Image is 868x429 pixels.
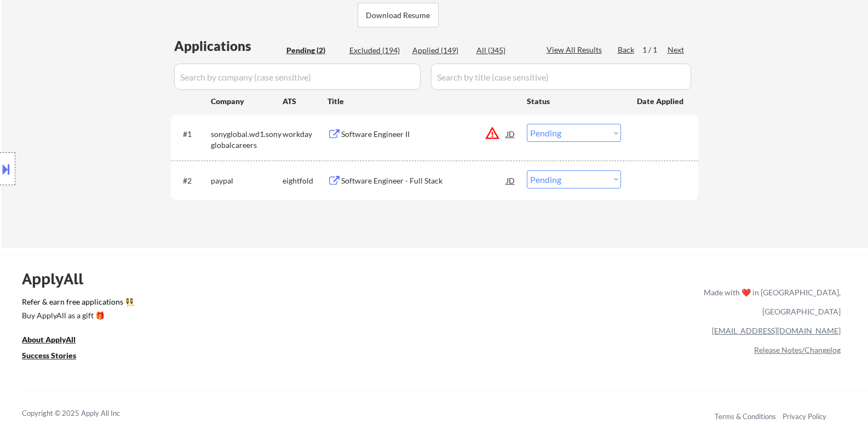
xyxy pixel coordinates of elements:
[618,44,635,55] div: Back
[505,170,516,190] div: JD
[412,45,467,56] div: Applied (149)
[642,44,668,55] div: 1 / 1
[283,175,327,186] div: eightfold
[22,298,475,310] a: Refer & earn free applications 👯‍♀️
[211,129,283,150] div: sonyglobal.wd1.sonyglobalcareers
[283,129,327,140] div: workday
[341,129,507,140] div: Software Engineer II
[715,412,776,421] a: Terms & Conditions
[22,351,76,360] u: Success Stories
[22,335,76,344] u: About ApplyAll
[637,96,685,107] div: Date Applied
[505,124,516,144] div: JD
[754,345,841,354] a: Release Notes/Changelog
[22,312,131,319] div: Buy ApplyAll as a gift 🎁
[327,96,516,107] div: Title
[527,91,621,111] div: Status
[22,408,148,419] div: Copyright © 2025 Apply All Inc
[211,175,283,186] div: paypal
[174,39,283,53] div: Applications
[783,412,826,421] a: Privacy Policy
[485,125,500,141] button: warning_amber
[22,310,131,323] a: Buy ApplyAll as a gift 🎁
[547,44,605,55] div: View All Results
[358,3,439,27] button: Download Resume
[712,326,841,335] a: [EMAIL_ADDRESS][DOMAIN_NAME]
[349,45,404,56] div: Excluded (194)
[22,334,91,347] a: About ApplyAll
[341,175,507,186] div: Software Engineer - Full Stack
[286,45,341,56] div: Pending (2)
[211,96,283,107] div: Company
[699,283,841,321] div: Made with ❤️ in [GEOGRAPHIC_DATA], [GEOGRAPHIC_DATA]
[668,44,685,55] div: Next
[283,96,327,107] div: ATS
[476,45,531,56] div: All (345)
[22,270,96,288] div: ApplyAll
[22,350,91,363] a: Success Stories
[431,64,691,90] input: Search by title (case sensitive)
[174,64,421,90] input: Search by company (case sensitive)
